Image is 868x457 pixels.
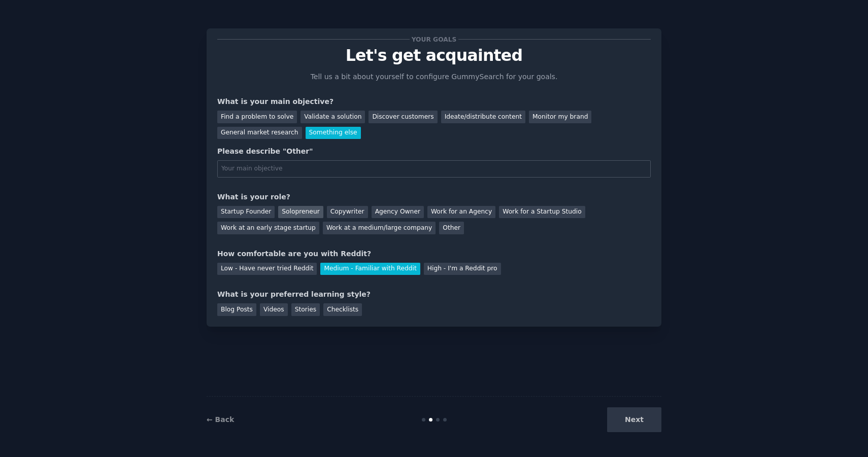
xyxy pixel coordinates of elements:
[217,303,256,316] div: Blog Posts
[410,34,458,45] span: Your goals
[427,206,495,219] div: Work for an Agency
[499,206,585,219] div: Work for a Startup Studio
[327,206,368,219] div: Copywriter
[217,206,275,219] div: Startup Founder
[441,111,525,123] div: Ideate/distribute content
[217,160,651,178] input: Your main objective
[278,206,323,219] div: Solopreneur
[217,192,651,202] div: What is your role?
[260,303,288,316] div: Videos
[323,303,362,316] div: Checklists
[217,222,319,234] div: Work at an early stage startup
[439,222,464,234] div: Other
[217,111,297,123] div: Find a problem to solve
[301,111,365,123] div: Validate a solution
[306,72,562,82] p: Tell us a bit about yourself to configure GummySearch for your goals.
[217,96,651,107] div: What is your main objective?
[217,289,651,300] div: What is your preferred learning style?
[217,127,302,139] div: General market research
[306,127,361,139] div: Something else
[369,111,437,123] div: Discover customers
[372,206,424,219] div: Agency Owner
[217,146,651,157] div: Please describe "Other"
[217,249,651,259] div: How comfortable are you with Reddit?
[207,415,234,424] a: ← Back
[217,47,651,64] p: Let's get acquainted
[529,111,591,123] div: Monitor my brand
[323,222,436,234] div: Work at a medium/large company
[424,263,501,275] div: High - I'm a Reddit pro
[217,263,317,275] div: Low - Have never tried Reddit
[291,303,320,316] div: Stories
[320,263,420,275] div: Medium - Familiar with Reddit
